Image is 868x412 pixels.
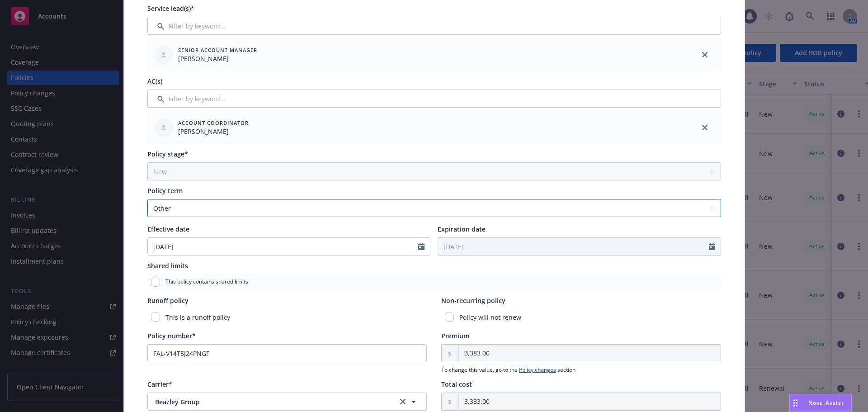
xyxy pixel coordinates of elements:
span: Premium [441,331,469,340]
span: Shared limits [147,261,188,270]
span: Policy stage* [147,150,188,158]
input: Filter by keyword... [147,90,721,108]
div: Policy will not renew [441,309,721,326]
span: Carrier* [147,380,172,388]
button: Beazley Groupclear selection [147,393,427,411]
div: This is a runoff policy [147,309,427,326]
span: Policy number* [147,331,196,340]
input: 0.00 [459,345,721,362]
a: Policy changes [519,366,556,374]
button: Nova Assist [789,394,852,412]
a: clear selection [397,396,408,407]
span: Non-recurring policy [441,296,505,305]
div: This policy contains shared limits [147,274,721,290]
svg: Calendar [418,243,425,250]
span: Nova Assist [808,399,844,407]
span: AC(s) [147,77,162,85]
a: close [699,122,710,133]
input: 0.00 [459,393,721,410]
input: Filter by keyword... [147,17,721,35]
input: MM/DD/YYYY [438,238,709,255]
span: Senior Account Manager [178,46,257,54]
span: Runoff policy [147,296,189,305]
span: Beazley Group [155,397,383,407]
div: Drag to move [790,394,801,412]
span: To change this value, go to the section [441,366,721,374]
span: Effective date [147,225,189,233]
span: [PERSON_NAME] [178,127,249,136]
input: MM/DD/YYYY [148,238,419,255]
svg: Calendar [709,243,715,250]
a: close [699,49,710,60]
span: Policy term [147,186,183,195]
span: [PERSON_NAME] [178,54,257,63]
span: Total cost [441,380,472,388]
span: Service lead(s)* [147,4,194,13]
span: Account Coordinator [178,119,249,127]
span: Expiration date [438,225,486,233]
